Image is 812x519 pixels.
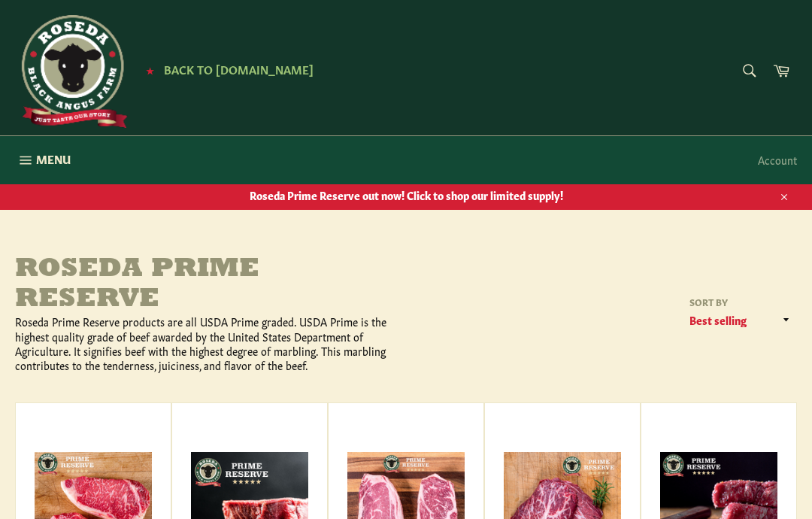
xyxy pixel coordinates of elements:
span: Back to [DOMAIN_NAME] [164,61,314,77]
p: Roseda Prime Reserve products are all USDA Prime graded. USDA Prime is the highest quality grade ... [15,314,406,372]
a: ★ Back to [DOMAIN_NAME] [138,64,314,76]
h1: Roseda Prime Reserve [15,255,406,314]
span: ★ [146,64,154,76]
label: Sort by [684,296,797,308]
a: Account [750,138,804,182]
span: Menu [36,151,71,167]
img: Roseda Beef [15,15,128,128]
